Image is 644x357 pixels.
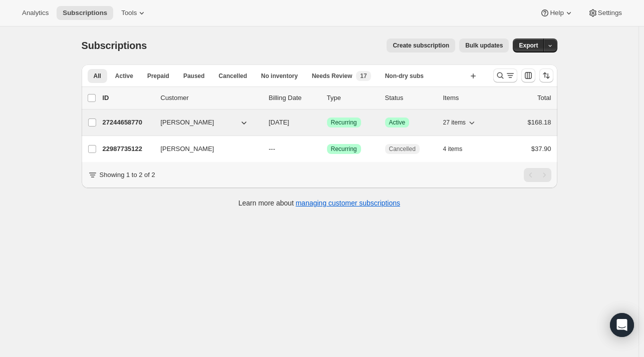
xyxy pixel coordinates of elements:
span: [PERSON_NAME] [161,117,214,127]
span: Prepaid [147,72,169,80]
button: Search and filter results [493,68,517,82]
p: 22987735122 [103,144,153,154]
button: Analytics [16,6,55,20]
button: Settings [582,6,628,20]
span: Recurring [331,145,357,153]
nav: Pagination [524,168,551,182]
p: ID [103,93,153,103]
span: $168.18 [528,118,551,126]
span: Paused [183,72,205,80]
span: Recurring [331,118,357,126]
div: IDCustomerBilling DateTypeStatusItemsTotal [103,93,551,103]
p: Total [537,93,551,103]
p: Billing Date [269,93,319,103]
span: Subscriptions [82,40,147,51]
button: Sort the results [539,68,553,82]
span: No inventory [261,72,297,80]
span: 27 items [443,118,466,126]
div: Items [443,93,493,103]
button: [PERSON_NAME] [155,141,255,157]
button: Create new view [465,69,481,83]
span: Active [389,118,406,126]
span: Subscriptions [63,9,107,17]
span: Active [115,72,133,80]
div: 27244658770[PERSON_NAME][DATE]SuccessRecurringSuccessActive27 items$168.18 [103,115,551,129]
span: 17 [360,72,367,80]
button: Bulk updates [459,38,509,52]
button: Help [534,6,579,20]
p: Status [385,93,435,103]
span: Cancelled [389,145,416,153]
button: 27 items [443,115,477,129]
p: 27244658770 [103,117,153,127]
span: --- [269,145,275,152]
span: 4 items [443,145,463,153]
span: Create subscription [393,41,449,49]
span: All [94,72,101,80]
button: Customize table column order and visibility [521,68,535,82]
p: Customer [161,93,261,103]
p: Showing 1 to 2 of 2 [100,170,155,180]
span: [PERSON_NAME] [161,144,214,154]
div: Type [327,93,377,103]
button: Export [513,38,544,52]
span: Tools [121,9,137,17]
button: [PERSON_NAME] [155,114,255,130]
button: Tools [115,6,153,20]
span: Needs Review [312,72,353,80]
span: Settings [598,9,622,17]
a: managing customer subscriptions [295,199,400,207]
span: Analytics [22,9,49,17]
button: Create subscription [387,38,455,52]
span: $37.90 [531,145,551,152]
div: 22987735122[PERSON_NAME]---SuccessRecurringCancelled4 items$37.90 [103,142,551,156]
span: Export [519,41,538,49]
span: Bulk updates [465,41,503,49]
span: [DATE] [269,118,289,126]
div: Open Intercom Messenger [610,313,634,337]
span: Help [550,9,563,17]
span: Cancelled [219,72,247,80]
span: Non-dry subs [385,72,424,80]
button: Subscriptions [57,6,113,20]
button: 4 items [443,142,474,156]
p: Learn more about [238,198,400,208]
